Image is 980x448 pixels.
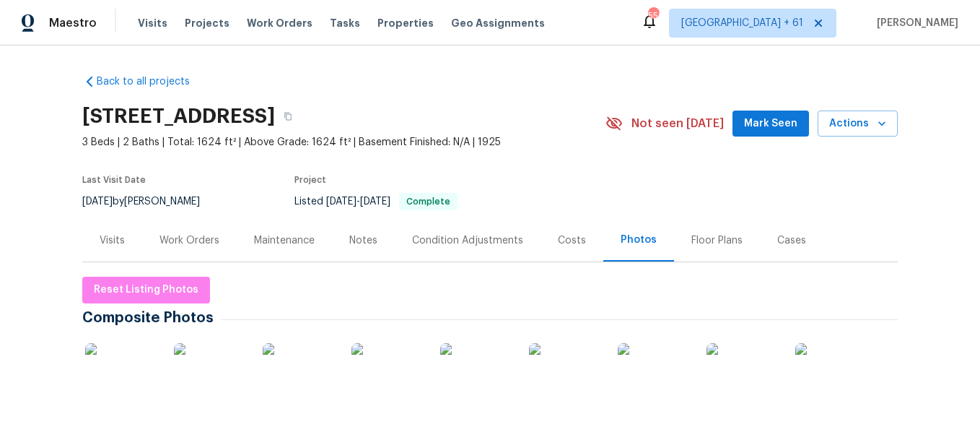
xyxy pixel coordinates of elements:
[82,311,221,325] span: Composite Photos
[451,16,545,30] span: Geo Assignments
[360,197,390,207] span: [DATE]
[744,115,797,133] span: Mark Seen
[326,197,356,207] span: [DATE]
[777,233,806,248] div: Cases
[82,277,210,303] button: Reset Listing Photos
[254,233,315,248] div: Maintenance
[275,103,301,129] button: Copy Address
[330,18,360,28] span: Tasks
[412,233,523,248] div: Condition Adjustments
[377,16,434,30] span: Properties
[401,197,456,206] span: Complete
[82,109,275,124] h2: [STREET_ADDRESS]
[138,16,167,30] span: Visits
[82,74,221,89] a: Back to all projects
[82,193,217,210] div: by [PERSON_NAME]
[100,233,125,248] div: Visits
[818,111,898,137] button: Actions
[648,9,658,23] div: 556
[621,233,657,247] div: Photos
[631,116,724,131] span: Not seen [DATE]
[185,16,229,30] span: Projects
[349,233,377,248] div: Notes
[829,115,886,133] span: Actions
[247,16,312,30] span: Work Orders
[82,176,146,184] span: Last Visit Date
[871,16,958,30] span: [PERSON_NAME]
[558,233,586,248] div: Costs
[49,16,97,30] span: Maestro
[82,135,605,150] span: 3 Beds | 2 Baths | Total: 1624 ft² | Above Grade: 1624 ft² | Basement Finished: N/A | 1925
[732,111,809,137] button: Mark Seen
[82,197,113,207] span: [DATE]
[681,16,803,30] span: [GEOGRAPHIC_DATA] + 61
[691,233,743,248] div: Floor Plans
[94,281,198,299] span: Reset Listing Photos
[294,176,326,184] span: Project
[326,197,390,207] span: -
[159,233,219,248] div: Work Orders
[294,197,458,207] span: Listed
